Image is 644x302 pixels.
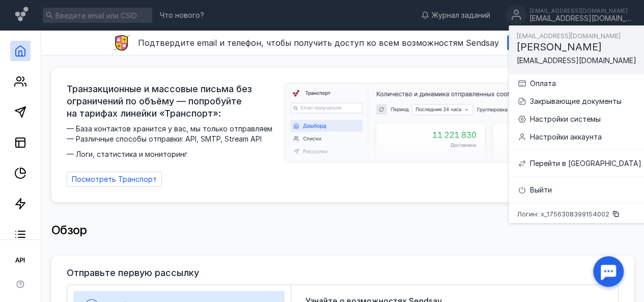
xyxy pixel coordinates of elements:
[155,12,209,19] a: Что нового?
[529,114,641,124] div: Настройки системы
[529,185,641,195] div: Выйти
[138,38,499,48] span: Подтвердите email и телефон, чтобы получить доступ ко всем возможностям Sendsay
[67,172,162,187] a: Посмотреть Транспорт
[507,35,572,50] button: Подтвердить
[529,14,631,23] div: [EMAIL_ADDRESS][DOMAIN_NAME]
[516,41,601,53] span: [PERSON_NAME]
[43,8,152,23] input: Введите email или CSID
[529,78,641,89] div: Оплата
[67,124,278,159] span: — База контактов хранится у вас, мы только отправляем — Различные способы отправки: API, SMTP, St...
[432,10,490,20] span: Журнал заданий
[529,158,641,169] div: Перейти в [GEOGRAPHIC_DATA]
[67,83,278,120] span: Транзакционные и массовые письма без ограничений по объёму — попробуйте на тарифах линейки «Транс...
[516,32,620,40] span: [EMAIL_ADDRESS][DOMAIN_NAME]
[160,12,204,19] span: Что нового?
[416,10,495,20] a: Журнал заданий
[51,223,87,237] span: Обзор
[67,268,199,278] h3: Отправьте первую рассылку
[72,175,157,184] span: Посмотреть Транспорт
[529,8,631,14] div: [EMAIL_ADDRESS][DOMAIN_NAME]
[516,56,636,65] span: [EMAIL_ADDRESS][DOMAIN_NAME]
[516,211,609,217] span: Логин: x_1756308399154002
[529,96,641,106] div: Закрывающие документы
[529,132,641,142] div: Настройки аккаунта
[285,84,623,162] img: dashboard-transport-banner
